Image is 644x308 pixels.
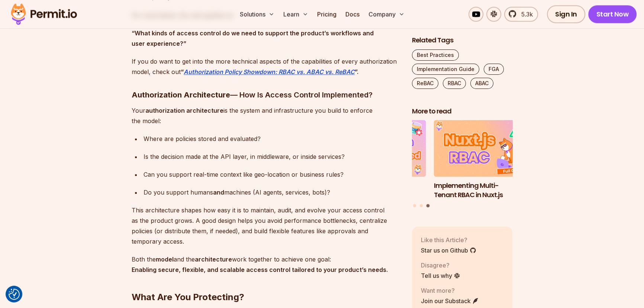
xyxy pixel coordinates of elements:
[547,5,585,23] a: Sign In
[421,296,479,305] a: Join our Substack
[144,151,400,162] div: Is the decision made at the API layer, in middleware, or inside services?
[470,78,493,89] a: ABAC
[421,235,476,244] p: Like this Article?
[181,68,184,76] strong: “
[195,256,232,263] strong: architecture
[237,7,277,22] button: Solutions
[421,286,479,295] p: Want more?
[504,7,538,22] a: 5.3k
[132,105,400,126] p: Your is the system and infrastructure you build to enforce the model:
[412,121,512,209] div: Posts
[132,29,374,47] strong: “What kinds of access control do we need to support the product’s workflows and user experience?”
[420,205,423,208] button: Go to slide 2
[132,205,400,247] p: This architecture shapes how easy it is to maintain, audit, and evolve your access control as the...
[426,204,429,208] button: Go to slide 3
[342,7,363,22] a: Docs
[144,169,400,180] div: Can you support real-time context like geo-location or business rules?
[366,7,408,22] button: Company
[280,7,311,22] button: Learn
[484,64,504,75] a: FGA
[412,49,459,61] a: Best Practices
[144,187,400,198] div: Do you support humans machines (AI agents, services, bots)?
[7,1,80,27] img: Permit logo
[213,189,224,196] strong: and
[184,68,355,76] a: Authorization Policy Showdown: RBAC vs. ABAC vs. ReBAC
[421,246,476,255] a: Star us on Github
[132,90,230,99] strong: Authorization Architecture
[355,68,358,76] strong: ”.
[412,107,512,116] h2: More to read
[132,89,400,101] h3: — How Is Access Control Implemented?
[412,64,479,75] a: Implementation Guide
[588,5,637,23] a: Start Now
[132,266,388,273] strong: Enabling secure, flexible, and scalable access control tailored to your product’s needs.
[132,254,400,275] p: Both the and the work together to achieve one goal:
[156,256,174,263] strong: model
[132,56,400,77] p: If you do want to get into the more technical aspects of the capabilities of every authorization ...
[413,205,416,208] button: Go to slide 1
[434,181,534,200] h3: Implementing Multi-Tenant RBAC in Nuxt.js
[9,289,20,300] button: Consent Preferences
[443,78,466,89] a: RBAC
[421,271,460,280] a: Tell us why
[434,121,534,177] img: Implementing Multi-Tenant RBAC in Nuxt.js
[144,134,400,144] div: Where are policies stored and evaluated?
[132,292,244,302] strong: What Are You Protecting?
[421,261,460,270] p: Disagree?
[517,10,533,19] span: 5.3k
[145,107,223,114] strong: authorization architecture
[434,121,534,200] li: 3 of 3
[9,289,20,300] img: Revisit consent button
[412,36,512,45] h2: Related Tags
[412,78,438,89] a: ReBAC
[434,121,534,200] a: Implementing Multi-Tenant RBAC in Nuxt.jsImplementing Multi-Tenant RBAC in Nuxt.js
[314,7,339,22] a: Pricing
